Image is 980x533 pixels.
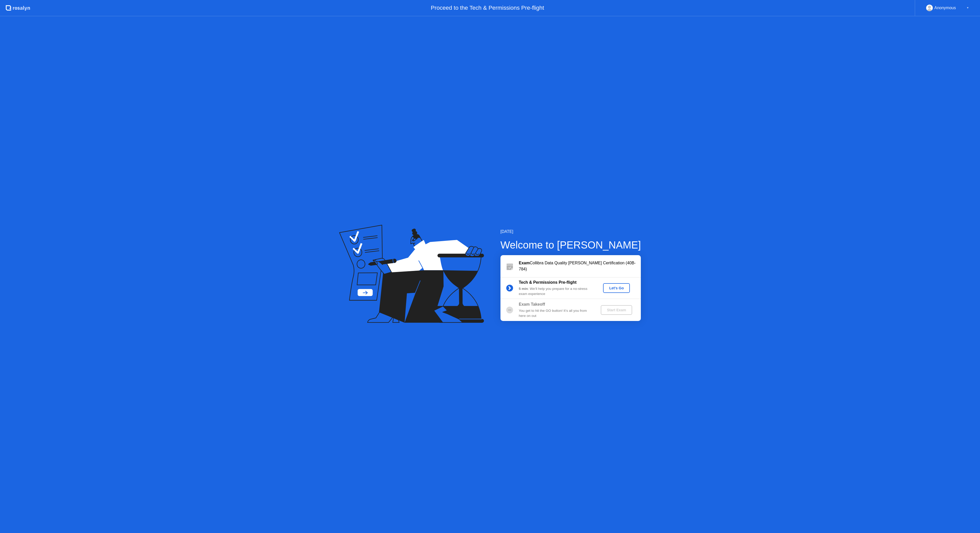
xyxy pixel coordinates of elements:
div: ▼ [966,5,969,11]
div: : We’ll help you prepare for a no-stress exam experience [519,286,592,297]
b: Tech & Permissions Pre-flight [519,280,577,284]
b: 5 min [519,287,528,291]
button: Start Exam [601,305,632,315]
div: Welcome to [PERSON_NAME] [500,237,641,253]
div: Let's Go [605,286,628,290]
div: [DATE] [500,229,641,235]
button: Let's Go [603,283,630,293]
b: Exam [519,261,530,265]
div: Start Exam [603,308,630,312]
div: You get to hit the GO button! It’s all you from here on out [519,308,592,319]
b: Exam Takeoff [519,302,545,306]
div: Anonymous [934,5,956,11]
div: Collibra Data Quality [PERSON_NAME] Certification (40B-784) [519,260,641,272]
